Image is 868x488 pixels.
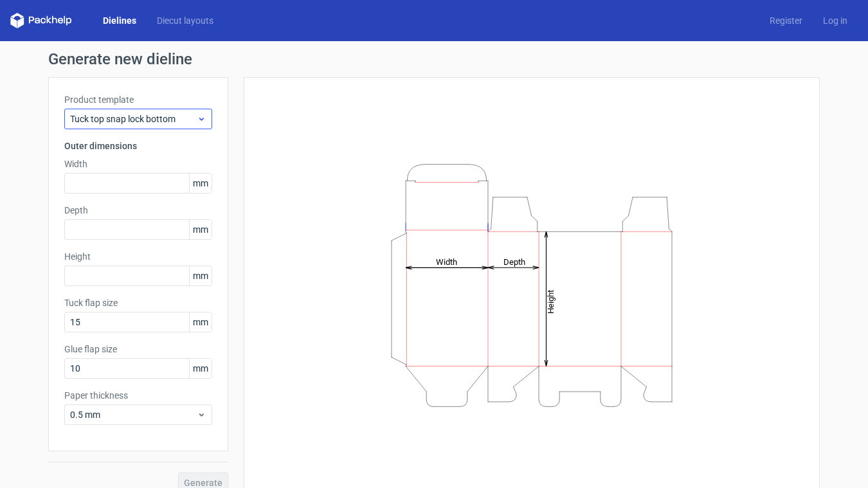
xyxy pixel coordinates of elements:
[503,257,525,266] tspan: Depth
[64,204,212,217] label: Depth
[189,174,212,193] span: mm
[64,343,212,356] label: Glue flap size
[70,113,197,125] span: Tuck top snap lock bottom
[64,158,212,170] label: Width
[189,266,212,285] span: mm
[147,14,224,27] a: Diecut layouts
[189,220,212,239] span: mm
[189,312,212,332] span: mm
[64,250,212,263] label: Height
[64,140,212,152] h3: Outer dimensions
[189,359,212,378] span: mm
[546,289,556,313] tspan: Height
[93,14,147,27] a: Dielines
[436,257,457,266] tspan: Width
[64,389,212,402] label: Paper thickness
[759,14,813,27] a: Register
[70,408,197,421] span: 0.5 mm
[64,93,212,106] label: Product template
[64,296,212,309] label: Tuck flap size
[48,51,820,67] h1: Generate new dieline
[813,14,858,27] a: Log in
